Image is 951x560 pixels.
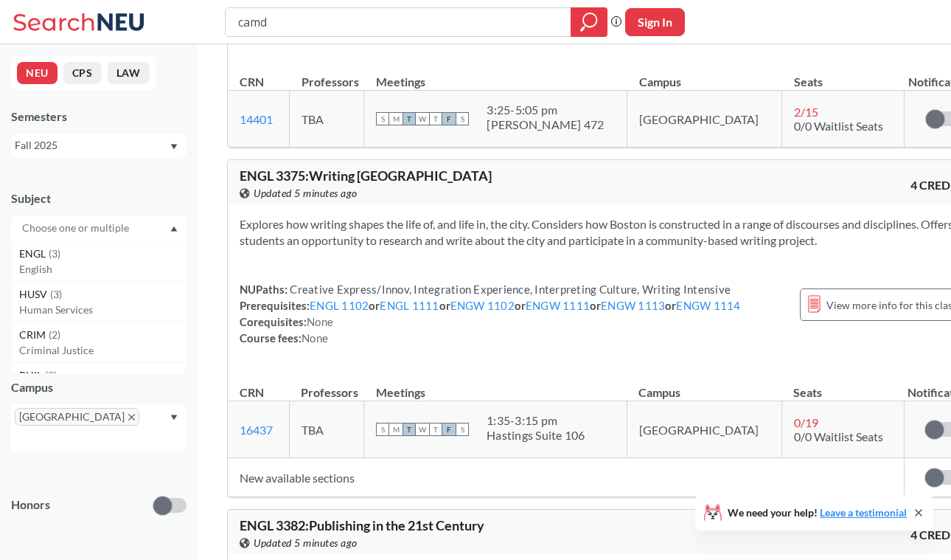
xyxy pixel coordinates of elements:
[627,370,781,401] th: Campus
[794,415,818,429] span: 0 / 19
[240,517,484,533] span: ENGL 3382 : Publishing in the 21st Century
[781,370,904,401] th: Seats
[794,429,883,443] span: 0/0 Waitlist Seats
[15,408,139,426] span: [GEOGRAPHIC_DATA]X to remove pill
[289,370,363,401] th: Professors
[63,62,102,84] button: CPS
[416,112,429,125] span: W
[526,299,590,312] a: ENGW 1111
[237,10,560,35] input: Class, professor, course number, "phrase"
[19,327,49,343] span: CRIM
[450,299,515,312] a: ENGW 1102
[17,62,58,84] button: NEU
[19,343,186,358] p: Criminal Justice
[108,62,150,84] button: LAW
[376,112,389,125] span: S
[627,401,781,458] td: [GEOGRAPHIC_DATA]
[11,190,187,207] div: Subject
[170,226,178,232] svg: Dropdown arrow
[380,299,439,312] a: ENGL 1111
[290,59,364,91] th: Professors
[794,119,883,133] span: 0/0 Waitlist Seats
[580,12,598,32] svg: magnifying glass
[254,185,358,201] span: Updated 5 minutes ago
[49,247,60,260] span: ( 3 )
[240,74,264,90] div: CRN
[403,423,416,436] span: T
[376,423,389,436] span: S
[288,283,731,296] span: Creative Express/Innov, Integration Experience, Interpreting Culture, Writing Intensive
[19,286,50,303] span: HUSV
[676,299,740,312] a: ENGW 1114
[782,59,905,91] th: Seats
[429,112,442,125] span: T
[442,112,456,125] span: F
[11,108,187,125] div: Semesters
[728,508,907,518] span: We need your help!
[50,288,62,300] span: ( 3 )
[302,331,328,345] span: None
[289,401,363,458] td: TBA
[240,384,264,401] div: CRN
[11,379,187,395] div: Campus
[456,112,469,125] span: S
[240,423,273,437] a: 16437
[403,112,416,125] span: T
[11,404,187,452] div: [GEOGRAPHIC_DATA]X to remove pillDropdown arrow
[625,8,685,36] button: Sign In
[240,167,492,184] span: ENGL 3375 : Writing [GEOGRAPHIC_DATA]
[240,112,273,126] a: 14401
[389,423,403,436] span: M
[389,112,403,125] span: M
[456,423,469,436] span: S
[442,423,456,436] span: F
[571,7,607,37] div: magnifying glass
[290,91,364,148] td: TBA
[49,328,60,341] span: ( 2 )
[601,299,665,312] a: ENGW 1113
[15,137,169,153] div: Fall 2025
[19,367,45,384] span: PHIL
[487,428,585,443] div: Hastings Suite 106
[45,369,57,381] span: ( 2 )
[307,315,333,328] span: None
[15,219,139,237] input: Choose one or multiple
[228,458,904,497] td: New available sections
[487,413,585,428] div: 1:35 - 3:15 pm
[254,535,358,551] span: Updated 5 minutes ago
[170,144,178,150] svg: Dropdown arrow
[128,414,135,421] svg: X to remove pill
[19,262,186,277] p: English
[820,506,907,519] a: Leave a testimonial
[310,299,369,312] a: ENGL 1102
[794,105,818,119] span: 2 / 15
[11,134,187,157] div: Fall 2025Dropdown arrow
[11,215,187,241] div: Dropdown arrowENGL(3)EnglishHUSV(3)Human ServicesCRIM(2)Criminal JusticePHIL(2)PhilosophyANTH(1)A...
[487,103,604,117] div: 3:25 - 5:05 pm
[364,59,627,91] th: Meetings
[170,415,178,421] svg: Dropdown arrow
[19,246,49,262] span: ENGL
[627,91,782,148] td: [GEOGRAPHIC_DATA]
[429,423,442,436] span: T
[240,281,741,346] div: NUPaths: Prerequisites: or or or or or Corequisites: Course fees:
[627,59,782,91] th: Campus
[487,117,604,132] div: [PERSON_NAME] 472
[11,497,50,514] p: Honors
[416,423,429,436] span: W
[364,370,627,401] th: Meetings
[19,303,186,317] p: Human Services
